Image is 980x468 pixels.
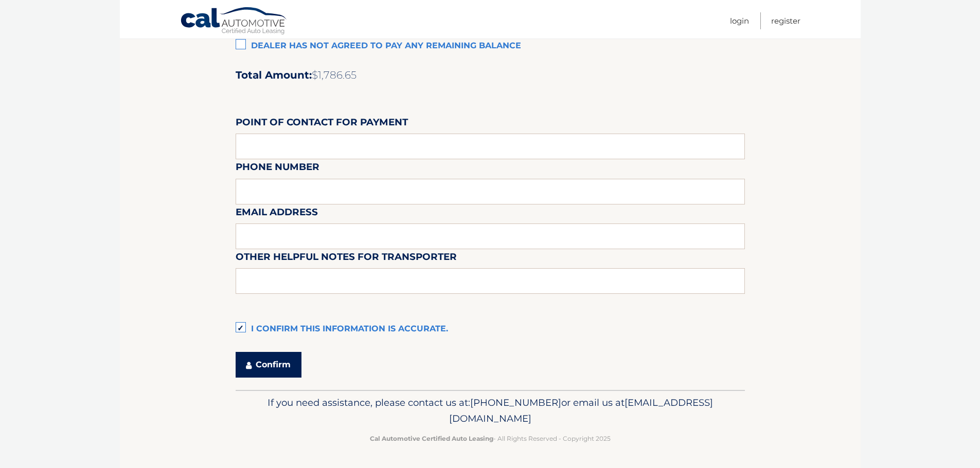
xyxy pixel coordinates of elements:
[730,12,749,29] a: Login
[236,319,745,340] label: I confirm this information is accurate.
[236,115,408,134] label: Point of Contact for Payment
[236,352,301,378] button: Confirm
[180,7,288,36] a: Cal Automotive
[771,12,800,29] a: Register
[236,69,745,82] h2: Total Amount:
[312,69,357,81] span: $1,786.65
[236,204,318,223] label: Email Address
[236,36,745,57] label: Dealer has not agreed to pay any remaining balance
[370,435,493,442] strong: Cal Automotive Certified Auto Leasing
[470,397,561,408] span: [PHONE_NUMBER]
[242,395,738,427] p: If you need assistance, please contact us at: or email us at
[242,433,738,444] p: - All Rights Reserved - Copyright 2025
[236,249,457,268] label: Other helpful notes for transporter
